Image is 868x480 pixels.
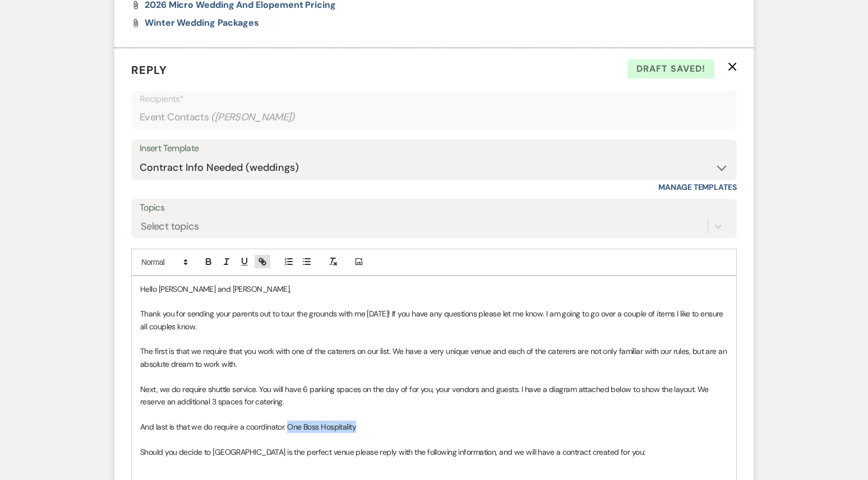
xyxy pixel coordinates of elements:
[140,383,728,408] p: Next, we do require shuttle service. You will have 6 parking spaces on the day of for you, your v...
[145,17,259,29] span: Winter Wedding Packages
[140,141,728,157] div: Insert Template
[140,283,728,295] p: Hello [PERSON_NAME] and [PERSON_NAME],
[140,307,728,333] p: Thank you for sending your parents out to tour the grounds with me [DATE]! If you have any questi...
[140,421,728,433] p: And last is that we do require a coordinator. One Boss Hospitality
[140,106,728,128] div: Event Contacts
[141,219,199,234] div: Select topics
[140,345,728,370] p: The first is that we require that you work with one of the caterers on our list. We have a very u...
[140,446,728,458] p: Should you decide to [GEOGRAPHIC_DATA] is the perfect venue please reply with the following infor...
[211,110,295,125] span: ( [PERSON_NAME] )
[131,63,167,77] span: Reply
[627,59,714,78] span: Draft saved!
[140,200,728,216] label: Topics
[140,92,728,106] p: Recipients*
[658,182,737,192] a: Manage Templates
[145,1,336,10] a: 2026 Micro Wedding and Elopement Pricing
[145,18,259,27] a: Winter Wedding Packages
